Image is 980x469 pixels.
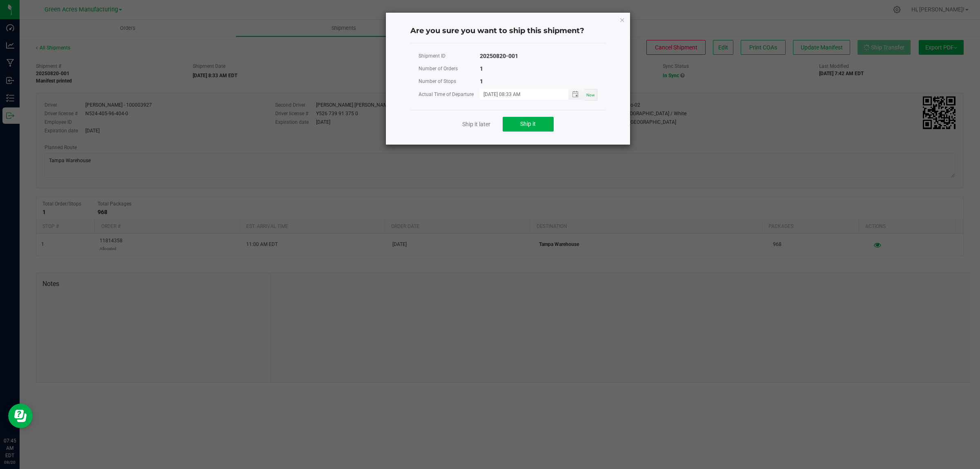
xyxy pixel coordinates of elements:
[419,76,480,87] div: Number of Stops
[410,26,606,36] h4: Are you sure you want to ship this shipment?
[520,121,536,127] span: Ship it
[568,89,584,99] span: Toggle popup
[480,64,483,74] div: 1
[419,51,480,61] div: Shipment ID
[8,404,33,428] iframe: Resource center
[503,117,554,132] button: Ship it
[586,93,595,97] span: Now
[419,64,480,74] div: Number of Orders
[480,89,560,99] input: MM/dd/yyyy HH:MM a
[419,89,480,100] div: Actual Time of Departure
[619,15,625,25] button: Close
[462,120,490,128] a: Ship it later
[480,76,483,87] div: 1
[480,51,518,61] div: 20250820-001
